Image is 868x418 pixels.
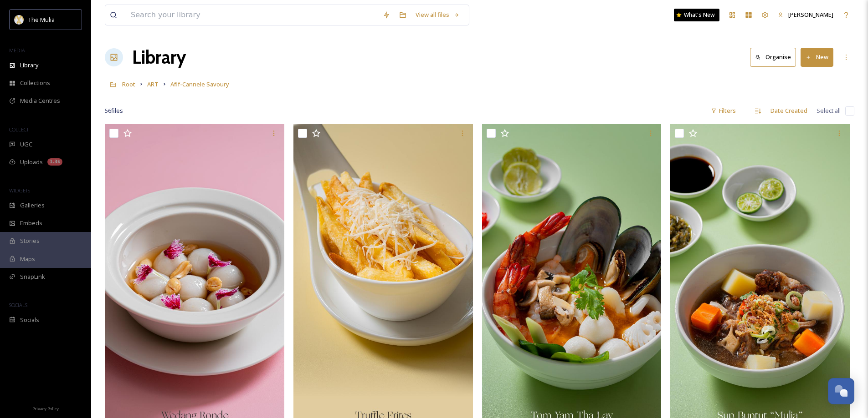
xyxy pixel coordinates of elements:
[147,79,159,90] a: ART
[411,6,464,24] a: View all files
[20,237,40,245] span: Stories
[20,272,45,281] span: SnapLink
[20,96,60,105] span: Media Centres
[674,9,719,21] a: What's New
[122,79,135,90] a: Root
[170,79,229,90] a: Afif-Cannele Savoury
[9,302,27,308] span: SOCIALS
[750,48,801,66] a: Organise
[828,378,854,404] button: Open Chat
[9,187,30,194] span: WIDGETS
[132,44,186,71] a: Library
[20,201,45,210] span: Galleries
[15,15,24,24] img: mulia_logo.png
[706,102,740,120] div: Filters
[32,403,59,413] a: Privacy Policy
[122,80,135,88] span: Root
[47,158,62,166] div: 1.3k
[105,106,123,115] span: 56 file s
[750,48,796,66] button: Organise
[9,47,25,54] span: MEDIA
[20,61,38,70] span: Library
[32,406,59,412] span: Privacy Policy
[788,10,833,19] span: [PERSON_NAME]
[20,79,50,87] span: Collections
[20,316,39,324] span: Socials
[147,80,159,88] span: ART
[20,158,43,166] span: Uploads
[170,80,229,88] span: Afif-Cannele Savoury
[801,48,833,66] button: New
[20,255,35,263] span: Maps
[20,219,42,227] span: Embeds
[126,5,378,25] input: Search your library
[28,15,55,24] span: The Mulia
[20,140,32,149] span: UGC
[817,106,841,115] span: Select all
[766,102,812,120] div: Date Created
[773,6,838,24] a: [PERSON_NAME]
[9,126,29,133] span: COLLECT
